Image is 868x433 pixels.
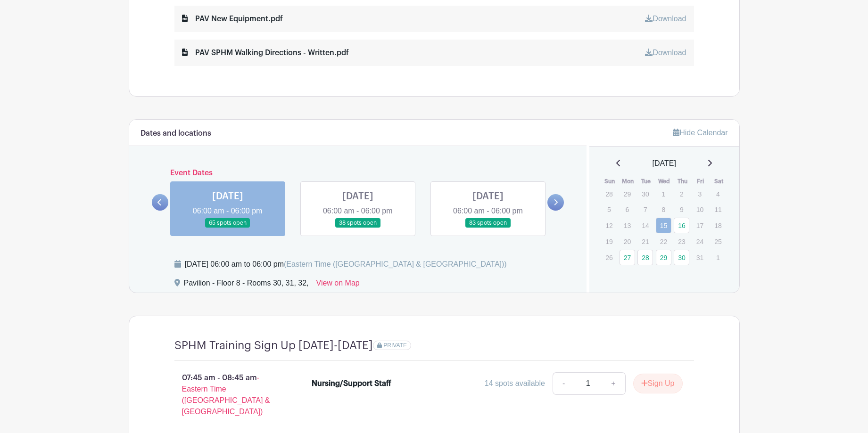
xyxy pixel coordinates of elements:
[601,218,617,233] p: 12
[674,234,689,249] p: 23
[185,259,507,270] div: [DATE] 06:00 am to 06:00 pm
[141,129,211,138] h6: Dates and locations
[284,260,507,268] span: (Eastern Time ([GEOGRAPHIC_DATA] & [GEOGRAPHIC_DATA]))
[674,202,689,217] p: 9
[637,250,653,265] a: 28
[692,202,708,217] p: 10
[553,372,574,395] a: -
[653,158,676,169] span: [DATE]
[710,250,726,265] p: 1
[645,49,686,57] a: Download
[620,250,635,265] a: 27
[637,218,653,233] p: 14
[182,374,270,416] span: - Eastern Time ([GEOGRAPHIC_DATA] & [GEOGRAPHIC_DATA])
[182,47,349,58] div: PAV SPHM Walking Directions - Written.pdf
[656,202,671,217] p: 8
[316,278,360,293] a: View on Map
[674,187,689,201] p: 2
[601,234,617,249] p: 19
[692,250,708,265] p: 31
[692,187,708,201] p: 3
[602,372,625,395] a: +
[620,234,635,249] p: 20
[656,234,671,249] p: 22
[637,187,653,201] p: 30
[710,202,726,217] p: 11
[656,187,671,201] p: 1
[674,250,689,265] a: 30
[673,129,727,137] a: Hide Calendar
[174,339,373,352] h4: SPHM Training Sign Up [DATE]-[DATE]
[674,218,689,233] a: 16
[710,234,726,249] p: 25
[633,374,683,393] button: Sign Up
[485,378,545,389] div: 14 spots available
[620,202,635,217] p: 6
[637,234,653,249] p: 21
[692,218,708,233] p: 17
[601,250,617,265] p: 26
[601,202,617,217] p: 5
[637,202,653,217] p: 7
[159,368,297,421] p: 07:45 am - 08:45 am
[692,234,708,249] p: 24
[692,177,710,186] th: Fri
[673,177,692,186] th: Thu
[645,15,686,23] a: Download
[710,218,726,233] p: 18
[620,187,635,201] p: 29
[637,177,655,186] th: Tue
[710,187,726,201] p: 4
[601,177,619,186] th: Sun
[184,278,309,293] div: Pavilion - Floor 8 - Rooms 30, 31, 32,
[168,169,548,178] h6: Event Dates
[620,218,635,233] p: 13
[656,250,671,265] a: 29
[619,177,637,186] th: Mon
[182,13,283,25] div: PAV New Equipment.pdf
[601,187,617,201] p: 28
[710,177,728,186] th: Sat
[656,218,671,233] a: 15
[383,342,407,349] span: PRIVATE
[655,177,674,186] th: Wed
[312,378,391,389] div: Nursing/Support Staff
